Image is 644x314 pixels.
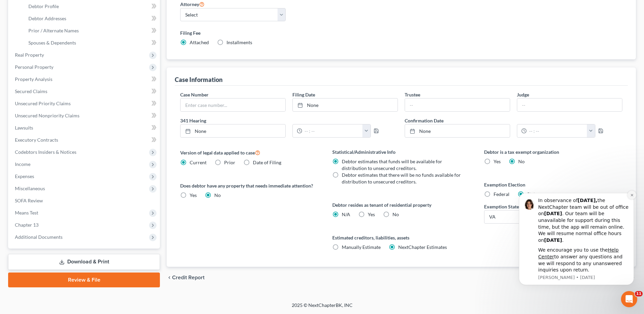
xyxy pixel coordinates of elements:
span: Miscellaneous [15,185,45,191]
input: -- : -- [527,124,587,137]
span: Unsecured Priority Claims [15,101,71,106]
label: Statistical/Administrative Info [332,148,471,155]
a: Spouses & Dependents [23,37,160,49]
span: Secured Claims [15,88,47,94]
span: Current [190,160,207,165]
input: Enter case number... [181,98,285,111]
span: Installments [226,39,252,45]
i: chevron_left [167,275,172,280]
a: Property Analysis [9,73,160,85]
a: None [405,124,510,137]
label: Trustee [405,91,420,98]
span: Income [15,161,30,167]
a: Unsecured Priority Claims [9,97,160,110]
a: None [181,124,285,137]
a: SOFA Review [9,195,160,207]
span: Date of Filing [253,160,281,165]
a: Prior / Alternate Names [23,25,160,37]
iframe: Intercom notifications message [509,184,644,311]
span: No [214,192,221,198]
label: Exemption State [484,203,519,210]
label: Judge [517,91,529,98]
span: Debtor Profile [28,3,59,9]
span: Additional Documents [15,234,63,240]
input: -- [517,98,622,111]
span: Prior / Alternate Names [28,28,79,33]
span: Yes [190,192,197,198]
label: Filing Date [292,91,315,98]
a: Lawsuits [9,122,160,134]
span: Unsecured Nonpriority Claims [15,113,79,118]
span: Lawsuits [15,125,33,131]
a: Review & File [8,273,160,287]
span: Debtor Addresses [28,16,66,21]
a: None [293,98,398,111]
span: No [392,211,399,217]
a: Download & Print [8,254,160,270]
span: Spouses & Dependents [28,40,76,46]
span: Manually Estimate [342,244,381,250]
span: Chapter 13 [15,222,39,228]
iframe: Intercom live chat [621,291,637,307]
span: No [518,159,525,164]
span: Codebtors Insiders & Notices [15,149,76,155]
span: Property Analysis [15,76,52,82]
a: Unsecured Nonpriority Claims [9,110,160,122]
span: Expenses [15,173,34,179]
label: 341 Hearing [177,117,401,124]
div: 2025 © NextChapterBK, INC [129,302,515,314]
span: SOFA Review [15,198,43,203]
span: Prior [224,160,235,165]
div: Case Information [175,76,222,84]
span: Yes [494,159,501,164]
a: Secured Claims [9,85,160,97]
label: Does debtor have any property that needs immediate attention? [180,182,318,189]
span: Real Property [15,52,44,58]
label: Debtor resides as tenant of residential property [332,201,471,208]
label: Filing Fee [180,29,622,36]
span: Credit Report [172,275,205,280]
span: NextChapter Estimates [398,244,447,250]
span: N/A [342,211,350,217]
a: Debtor Profile [23,0,160,12]
span: Personal Property [15,64,53,70]
a: Debtor Addresses [23,12,160,25]
span: Federal [494,191,509,197]
label: Debtor is a tax exempt organization [484,148,622,155]
label: Version of legal data applied to case [180,148,318,156]
span: Debtor estimates that there will be no funds available for distribution to unsecured creditors. [342,172,461,184]
label: Case Number [180,91,209,98]
span: 11 [635,291,643,296]
input: -- : -- [302,124,363,137]
span: Executory Contracts [15,137,58,143]
label: Estimated creditors, liabilities, assets [332,234,471,241]
a: Executory Contracts [9,134,160,146]
label: Confirmation Date [401,117,626,124]
input: -- [405,98,510,111]
span: Attached [190,39,209,45]
span: Means Test [15,210,38,216]
span: Yes [368,211,375,217]
label: Exemption Election [484,181,622,188]
button: chevron_left Credit Report [167,275,205,280]
span: Debtor estimates that funds will be available for distribution to unsecured creditors. [342,159,442,171]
